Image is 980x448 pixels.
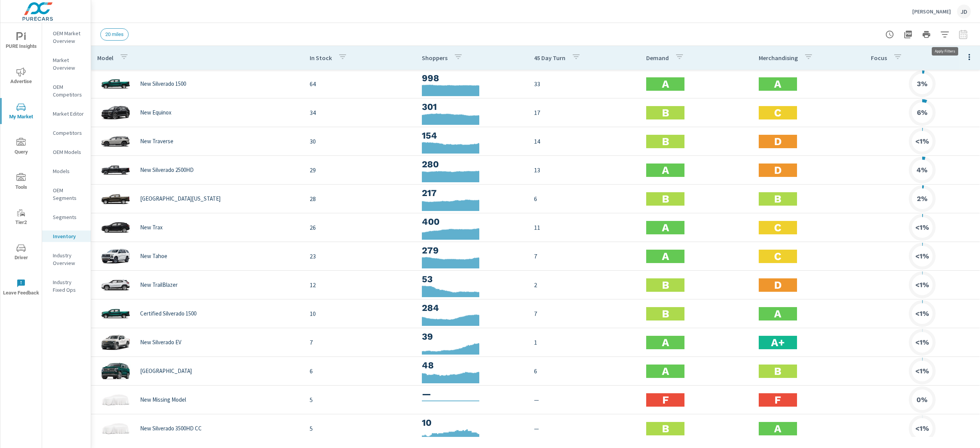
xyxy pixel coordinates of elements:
h2: A [774,307,781,320]
p: 11 [534,223,634,232]
span: My Market [3,103,39,121]
img: glamour [100,360,131,383]
p: 45 Day Turn [534,54,565,62]
p: 26 [310,223,410,232]
img: glamour [100,130,131,153]
img: glamour [100,273,131,296]
span: Tier2 [3,208,39,227]
p: OEM Segments [53,186,85,202]
img: glamour [100,187,131,210]
h2: B [774,365,781,378]
div: OEM Competitors [42,81,91,100]
p: 12 [310,280,410,289]
h6: <1% [915,224,929,231]
h6: <1% [915,281,929,289]
h6: 3% [917,80,928,88]
p: 6 [310,366,410,376]
h2: D [774,164,782,177]
p: 23 [310,252,410,261]
h3: 279 [422,244,522,257]
h2: B [662,135,669,148]
span: 20 miles [101,31,128,37]
p: New Silverado 3500HD CC [140,425,202,432]
div: JD [957,5,971,18]
p: OEM Models [53,148,85,156]
p: 7 [534,252,634,261]
p: 28 [310,194,410,203]
p: 30 [310,137,410,146]
p: 7 [534,309,634,318]
h6: <1% [915,425,929,432]
img: glamour [100,245,131,268]
p: Demand [646,54,669,62]
p: 7 [310,338,410,347]
h2: A [662,77,669,91]
img: glamour [100,216,131,239]
div: OEM Models [42,146,91,158]
p: 2 [534,280,634,289]
h2: A+ [771,336,785,349]
p: 6 [534,366,634,376]
h2: C [774,106,781,119]
p: [PERSON_NAME] [912,8,951,15]
p: New Tahoe [140,253,167,260]
h3: 48 [422,359,522,372]
p: Competitors [53,129,85,137]
div: nav menu [0,23,42,305]
p: 5 [310,424,410,433]
h2: A [662,221,669,234]
p: 17 [534,108,634,117]
p: Models [53,167,85,175]
img: glamour [100,101,131,124]
div: Industry Fixed Ops [42,276,91,296]
span: Driver [3,244,39,262]
h2: D [774,135,782,148]
span: Tools [3,173,39,192]
p: OEM Market Overview [53,29,85,45]
p: New Missing Model [140,396,186,403]
p: Industry Fixed Ops [53,278,85,294]
span: Query [3,138,39,157]
button: Print Report [919,27,934,42]
p: New Silverado EV [140,339,181,346]
button: "Export Report to PDF" [900,27,916,42]
h3: 53 [422,273,522,286]
p: [GEOGRAPHIC_DATA][US_STATE] [140,195,220,202]
p: 33 [534,79,634,88]
h2: A [662,250,669,263]
span: PURE Insights [3,32,39,51]
div: Industry Overview [42,250,91,269]
h3: 217 [422,186,522,199]
p: New Silverado 1500 [140,80,186,87]
h6: <1% [915,338,929,346]
div: Market Overview [42,54,91,74]
h6: 6% [917,109,928,116]
p: 64 [310,79,410,88]
img: glamour [100,302,131,325]
h2: A [662,336,669,349]
h2: B [774,192,781,206]
h2: A [774,422,781,435]
p: New TrailBlazer [140,281,178,288]
p: New Traverse [140,138,173,145]
h3: 400 [422,215,522,228]
div: Competitors [42,127,91,139]
h2: B [662,278,669,292]
span: Advertise [3,67,39,86]
div: OEM Segments [42,185,91,204]
div: Segments [42,211,91,223]
h3: 154 [422,129,522,142]
p: 29 [310,165,410,175]
p: — [534,424,634,433]
h2: B [662,422,669,435]
h3: 39 [422,330,522,343]
p: Segments [53,213,85,221]
span: Leave Feedback [3,279,39,298]
h2: B [662,106,669,119]
p: In Stock [310,54,332,62]
p: 1 [534,338,634,347]
div: Market Editor [42,108,91,119]
h3: 280 [422,158,522,171]
p: New Trax [140,224,163,231]
h3: 284 [422,301,522,314]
